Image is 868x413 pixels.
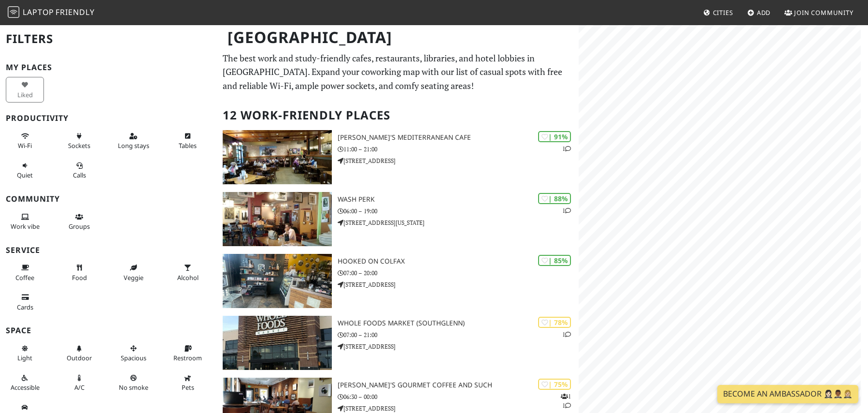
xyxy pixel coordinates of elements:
[60,128,98,154] button: Sockets
[8,6,19,18] img: LaptopFriendly
[338,268,579,278] p: 07:00 – 20:00
[538,255,571,266] div: | 85%
[11,222,40,231] span: People working
[60,370,98,396] button: A/C
[72,273,87,282] span: Food
[223,101,573,130] h2: 12 Work-Friendly Places
[6,194,211,204] h3: Community
[60,158,98,183] button: Calls
[6,24,211,54] h2: Filters
[220,24,577,51] h1: [GEOGRAPHIC_DATA]
[67,354,92,362] span: Outdoor area
[6,63,211,72] h3: My Places
[114,340,153,366] button: Spacious
[8,4,95,21] a: LaptopFriendly LaptopFriendly
[223,51,573,93] p: The best work and study-friendly cafes, restaurants, libraries, and hotel lobbies in [GEOGRAPHIC_...
[338,330,579,339] p: 07:00 – 21:00
[338,280,579,289] p: [STREET_ADDRESS]
[118,141,149,150] span: Long stays
[6,370,44,396] button: Accessible
[56,7,94,17] span: Friendly
[223,254,332,308] img: Hooked on Colfax
[124,273,143,282] span: Veggie
[169,370,207,396] button: Pets
[6,209,44,235] button: Work vibe
[11,383,40,392] span: Accessible
[562,330,571,339] p: 1
[538,317,571,328] div: | 78%
[17,171,33,179] span: Quiet
[794,8,854,17] span: Join Community
[182,383,194,392] span: Pet friendly
[60,209,98,235] button: Groups
[338,392,579,401] p: 06:30 – 00:00
[173,354,202,362] span: Restroom
[6,340,44,366] button: Light
[338,404,579,413] p: [STREET_ADDRESS]
[114,260,153,285] button: Veggie
[217,130,579,184] a: Taziki's Mediterranean Cafe | 91% 1 [PERSON_NAME]'s Mediterranean Cafe 11:00 – 21:00 [STREET_ADDR...
[713,8,733,17] span: Cities
[60,340,98,366] button: Outdoor
[6,114,211,123] h3: Productivity
[6,246,211,255] h3: Service
[338,218,579,227] p: [STREET_ADDRESS][US_STATE]
[6,158,44,183] button: Quiet
[114,128,153,154] button: Long stays
[119,383,148,392] span: Smoke free
[781,4,857,21] a: Join Community
[223,192,332,246] img: Wash Perk
[6,326,211,335] h3: Space
[217,316,579,370] a: Whole Foods Market (SouthGlenn) | 78% 1 Whole Foods Market (SouthGlenn) 07:00 – 21:00 [STREET_ADD...
[338,342,579,351] p: [STREET_ADDRESS]
[23,7,54,17] span: Laptop
[179,141,197,150] span: Work-friendly tables
[169,260,207,285] button: Alcohol
[338,156,579,165] p: [STREET_ADDRESS]
[562,206,571,215] p: 1
[6,128,44,154] button: Wi-Fi
[223,130,332,184] img: Taziki's Mediterranean Cafe
[114,370,153,396] button: No smoke
[561,392,571,410] p: 1 1
[69,222,90,231] span: Group tables
[538,379,571,390] div: | 75%
[562,144,571,153] p: 1
[17,354,32,362] span: Natural light
[60,260,98,285] button: Food
[338,319,579,327] h3: Whole Foods Market (SouthGlenn)
[18,141,32,150] span: Stable Wi-Fi
[169,128,207,154] button: Tables
[223,316,332,370] img: Whole Foods Market (SouthGlenn)
[717,385,858,403] a: Become an Ambassador 🤵🏻‍♀️🤵🏾‍♂️🤵🏼‍♀️
[217,254,579,308] a: Hooked on Colfax | 85% Hooked on Colfax 07:00 – 20:00 [STREET_ADDRESS]
[6,289,44,315] button: Cards
[121,354,146,362] span: Spacious
[338,206,579,216] p: 06:00 – 19:00
[73,171,86,179] span: Video/audio calls
[338,133,579,142] h3: [PERSON_NAME]'s Mediterranean Cafe
[338,381,579,389] h3: [PERSON_NAME]'s Gourmet Coffee and Such
[17,303,33,311] span: Credit cards
[538,193,571,204] div: | 88%
[338,145,579,154] p: 11:00 – 21:00
[169,340,207,366] button: Restroom
[74,383,85,392] span: Air conditioned
[699,4,737,21] a: Cities
[338,257,579,265] h3: Hooked on Colfax
[68,141,90,150] span: Power sockets
[743,4,775,21] a: Add
[177,273,199,282] span: Alcohol
[6,260,44,285] button: Coffee
[338,195,579,204] h3: Wash Perk
[15,273,34,282] span: Coffee
[217,192,579,246] a: Wash Perk | 88% 1 Wash Perk 06:00 – 19:00 [STREET_ADDRESS][US_STATE]
[757,8,771,17] span: Add
[538,131,571,142] div: | 91%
